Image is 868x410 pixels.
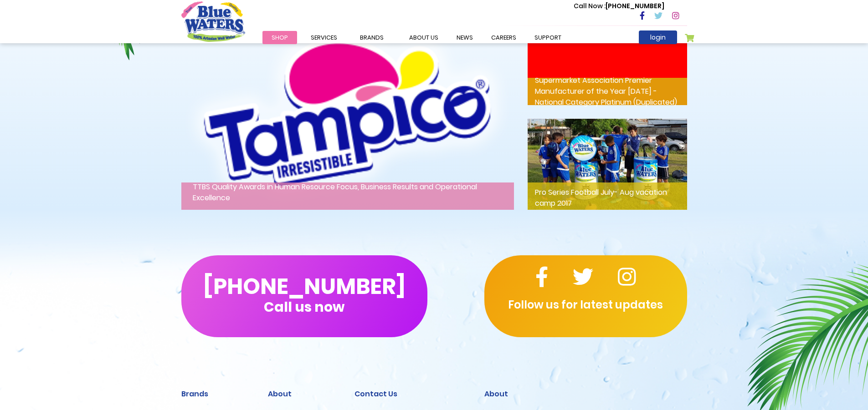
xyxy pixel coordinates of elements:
a: about us [400,31,447,44]
p: TTBS Quality Awards in Human Resource Focus, Business Results and Operational Excellence [181,182,514,210]
h2: Contact Us [354,390,471,398]
a: TTBS Quality Awards in Human Resource Focus, Business Results and Operational Excellence [181,106,514,116]
span: Shop [272,33,288,42]
span: Brands [360,33,384,42]
a: login [639,30,677,44]
span: Call Now : [574,1,606,10]
a: Pro Series Football July- Aug vacation camp 2017 [528,158,687,169]
img: TTBS Quality Awards in Human Resource Focus, Business Results and Operational Excellence [181,14,514,210]
button: [PHONE_NUMBER]Call us now [181,255,427,337]
p: Follow us for latest updates [484,297,687,313]
h2: About [268,390,341,398]
h2: Brands [181,390,254,398]
a: careers [482,31,525,44]
a: News [447,31,482,44]
a: support [525,31,570,44]
img: Pro Series Football July- Aug vacation camp 2017 [528,119,687,210]
span: Services [311,33,337,42]
p: Pro Series Football July- Aug vacation camp 2017 [528,182,687,210]
a: store logo [181,1,245,41]
h2: About [484,390,687,398]
p: Supermarket Association Premier Manufacturer of the Year [DATE] - National Category Platinum (Dup... [528,78,687,105]
p: [PHONE_NUMBER] [574,1,664,11]
span: Call us now [264,304,344,309]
